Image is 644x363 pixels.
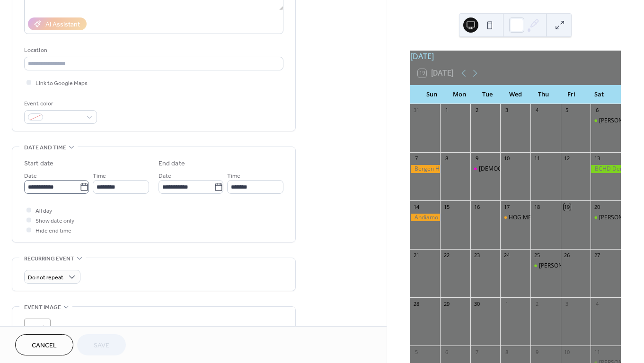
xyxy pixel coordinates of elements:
[410,51,621,62] div: [DATE]
[503,203,510,210] div: 17
[24,302,61,312] span: Event image
[24,143,66,153] span: Date and time
[473,348,480,355] div: 7
[533,300,540,307] div: 2
[591,214,621,222] div: Bergen Harley Saddle Up Saturday, 10:00 a.m.
[24,254,74,264] span: Recurring event
[473,155,480,162] div: 9
[443,155,450,162] div: 8
[593,348,600,355] div: 11
[413,155,420,162] div: 7
[413,252,420,259] div: 21
[24,159,53,169] div: Start date
[28,272,63,283] span: Do not repeat
[473,300,480,307] div: 30
[533,155,540,162] div: 11
[473,252,480,259] div: 23
[564,348,571,355] div: 10
[591,117,621,125] div: Bergen Harley Saddle Up Saturday, 10:00 a.m.
[32,341,57,351] span: Cancel
[593,155,600,162] div: 13
[564,252,571,259] div: 26
[159,159,185,169] div: End date
[593,300,600,307] div: 4
[443,252,450,259] div: 22
[446,85,474,104] div: Mon
[503,348,510,355] div: 8
[93,171,106,181] span: Time
[443,107,450,114] div: 1
[503,107,510,114] div: 3
[443,348,450,355] div: 6
[410,214,441,222] div: Andiamo Run
[564,155,571,162] div: 12
[557,85,585,104] div: Fri
[24,171,37,181] span: Date
[593,203,600,210] div: 20
[503,155,510,162] div: 10
[473,107,480,114] div: 2
[533,348,540,355] div: 9
[227,171,240,181] span: Time
[503,252,510,259] div: 24
[509,214,575,222] div: HOG MEETING, 7:30 p.m.
[593,107,600,114] div: 6
[35,206,52,216] span: All day
[530,262,561,270] div: Bergen Harley Bike Night, 5:00-8:30 p.m.
[418,85,446,104] div: Sun
[24,319,51,345] div: ;
[500,214,530,222] div: HOG MEETING, 7:30 p.m.
[564,107,571,114] div: 5
[591,165,621,173] div: BCHD Demo Rides
[529,85,557,104] div: Thu
[24,99,95,109] div: Event color
[35,78,88,88] span: Link to Google Maps
[473,203,480,210] div: 16
[474,85,502,104] div: Tue
[533,203,540,210] div: 18
[15,334,73,355] button: Cancel
[443,300,450,307] div: 29
[533,252,540,259] div: 25
[413,300,420,307] div: 28
[159,171,171,181] span: Date
[585,85,613,104] div: Sat
[502,85,529,104] div: Wed
[413,203,420,210] div: 14
[35,226,71,236] span: Hide end time
[410,165,441,173] div: Bergen HOG Picnic
[413,107,420,114] div: 31
[24,45,282,55] div: Location
[470,165,501,173] div: Ladies of Harley, Barnyard and Carriage House, 6:30 p.m.
[533,107,540,114] div: 4
[503,300,510,307] div: 1
[564,203,571,210] div: 19
[413,348,420,355] div: 5
[564,300,571,307] div: 3
[35,216,74,226] span: Show date only
[593,252,600,259] div: 27
[443,203,450,210] div: 15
